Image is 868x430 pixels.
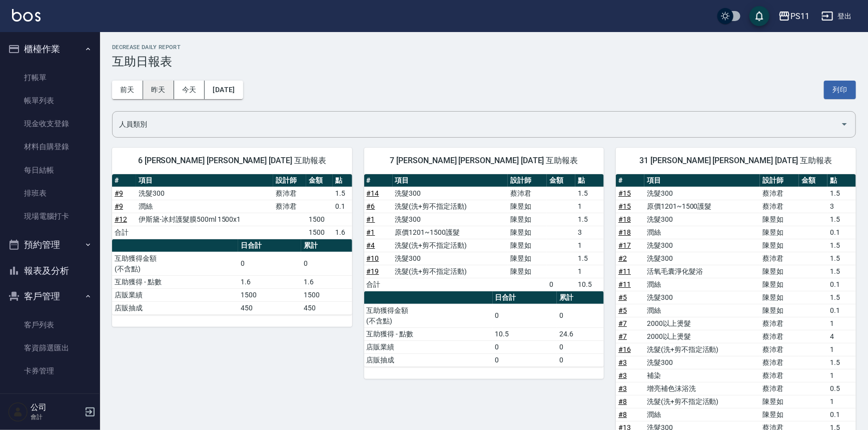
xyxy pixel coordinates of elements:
td: 0.1 [827,226,856,239]
a: #12 [115,215,127,223]
td: 互助獲得金額 (不含點) [364,304,493,327]
a: #3 [618,358,627,366]
td: 1.5 [827,187,856,200]
th: # [112,174,136,187]
button: 昨天 [143,81,174,99]
td: 0 [238,252,301,275]
td: 補染 [644,369,760,382]
td: 潤絲 [644,408,760,421]
table: a dense table [364,291,604,367]
th: 設計師 [760,174,799,187]
td: 潤絲 [644,304,760,317]
th: 日合計 [238,239,301,252]
a: #8 [618,397,627,405]
td: 蔡沛君 [760,369,799,382]
td: 1 [827,317,856,330]
td: 1.6 [238,275,301,288]
td: 0.1 [827,304,856,317]
button: 行銷工具 [4,387,96,413]
a: #1 [367,228,375,236]
td: 陳昱如 [508,213,547,226]
th: 累計 [557,291,604,304]
a: #5 [618,306,627,314]
td: 蔡沛君 [760,252,799,265]
a: #3 [618,371,627,379]
td: 洗髮(洗+剪不指定活動) [393,239,508,252]
td: 1.6 [301,275,352,288]
td: 陳昱如 [508,200,547,213]
a: 排班表 [4,182,96,205]
td: 陳昱如 [508,239,547,252]
td: 陳昱如 [760,213,799,226]
a: #10 [367,254,379,262]
button: 今天 [174,81,205,99]
th: # [364,174,393,187]
td: 潤絲 [644,278,760,291]
a: #18 [618,228,631,236]
button: [DATE] [205,81,243,99]
td: 洗髮(洗+剪不指定活動) [393,200,508,213]
td: 潤絲 [136,200,273,213]
td: 洗髮300 [136,187,273,200]
td: 0 [493,304,557,327]
input: 人員名稱 [117,116,836,133]
a: #9 [115,189,123,197]
td: 1500 [306,226,333,239]
a: #7 [618,319,627,327]
td: 3 [827,200,856,213]
th: 金額 [547,174,575,187]
th: 設計師 [273,174,306,187]
td: 洗髮300 [393,213,508,226]
th: 項目 [393,174,508,187]
span: 6 [PERSON_NAME] [PERSON_NAME] [DATE] 互助報表 [124,156,340,166]
button: 登出 [817,7,856,26]
td: 洗髮(洗+剪不指定活動) [644,343,760,356]
button: PS11 [774,6,813,27]
td: 3 [575,226,604,239]
td: 1.5 [827,265,856,278]
th: 日合計 [493,291,557,304]
a: 客資篩選匯出 [4,336,96,359]
th: 累計 [301,239,352,252]
td: 蔡沛君 [273,187,306,200]
a: #15 [618,202,631,210]
td: 1.6 [333,226,352,239]
a: #5 [618,293,627,301]
th: 項目 [644,174,760,187]
td: 0.1 [827,408,856,421]
button: 櫃檯作業 [4,36,96,62]
span: 31 [PERSON_NAME] [PERSON_NAME] [DATE] 互助報表 [628,156,844,166]
td: 0.5 [827,382,856,395]
h3: 互助日報表 [112,55,856,69]
a: 帳單列表 [4,89,96,112]
td: 潤絲 [644,226,760,239]
td: 洗髮300 [644,291,760,304]
a: #2 [618,254,627,262]
a: #16 [618,345,631,353]
td: 10.5 [493,327,557,340]
a: #11 [618,280,631,288]
td: 1500 [306,213,333,226]
td: 0.1 [333,200,352,213]
a: #14 [367,189,379,197]
td: 洗髮300 [644,213,760,226]
td: 0 [493,340,557,353]
td: 1.5 [333,187,352,200]
td: 蔡沛君 [760,200,799,213]
td: 1 [827,395,856,408]
button: 列印 [824,81,856,99]
a: #6 [367,202,375,210]
td: 店販業績 [112,288,238,301]
td: 24.6 [557,327,604,340]
td: 蔡沛君 [508,187,547,200]
a: #3 [618,384,627,392]
td: 0 [557,340,604,353]
td: 原價1201~1500護髮 [393,226,508,239]
a: #9 [115,202,123,210]
a: #4 [367,241,375,249]
td: 蔡沛君 [273,200,306,213]
td: 1500 [301,288,352,301]
th: 點 [575,174,604,187]
td: 互助獲得金額 (不含點) [112,252,238,275]
td: 合計 [112,226,136,239]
